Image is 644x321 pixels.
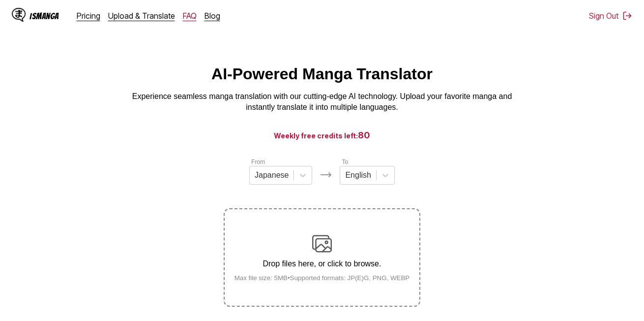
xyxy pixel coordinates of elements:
[227,274,418,282] small: Max file size: 5MB • Supported formats: JP(E)G, PNG, WEBP
[108,11,175,21] a: Upload & Translate
[211,65,433,83] h1: AI-Powered Manga Translator
[24,129,620,141] h3: Weekly free credits left:
[342,159,348,165] label: To
[183,11,197,21] a: FAQ
[358,130,370,140] span: 80
[589,11,632,21] button: Sign Out
[12,8,26,22] img: IsManga Logo
[227,259,418,268] p: Drop files here, or click to browse.
[320,169,332,181] img: Languages icon
[125,91,519,113] p: Experience seamless manga translation with our cutting-edge AI technology. Upload your favorite m...
[77,11,100,21] a: Pricing
[29,11,59,21] div: IsManga
[251,159,265,165] label: From
[12,8,77,24] a: IsManga LogoIsManga
[205,11,220,21] a: Blog
[622,11,632,21] img: Sign out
